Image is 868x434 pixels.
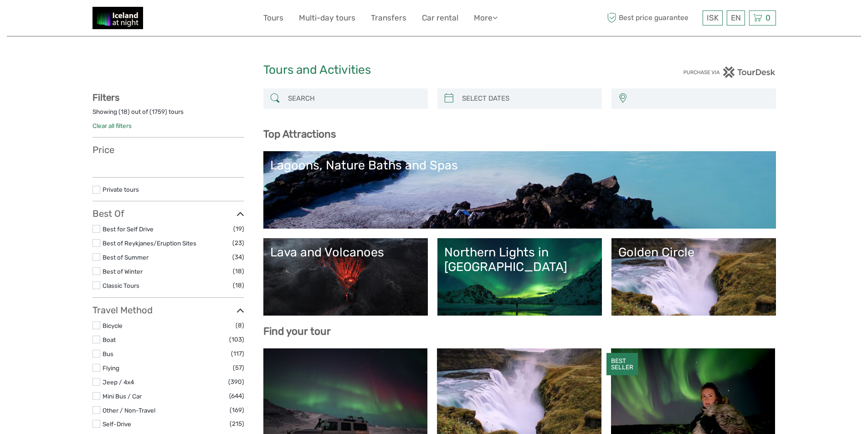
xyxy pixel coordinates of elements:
[103,240,196,247] a: Best of Reykjanes/Eruption Sites
[270,245,421,260] div: Lava and Volcanoes
[92,305,244,316] h3: Travel Method
[270,158,769,173] div: Lagoons, Nature Baths and Spas
[92,107,244,122] div: Showing ( ) out of ( ) tours
[270,245,421,309] a: Lava and Volcanoes
[92,144,244,155] h3: Price
[263,11,283,25] a: Tours
[92,7,143,29] img: 2375-0893e409-a1bb-4841-adb0-b7e32975a913_logo_small.jpg
[103,407,155,414] a: Other / Non-Travel
[707,13,719,22] span: ISK
[236,320,244,331] span: (8)
[103,282,139,289] a: Classic Tours
[606,353,638,376] div: BEST SELLER
[474,11,498,25] a: More
[103,322,123,329] a: Bicycle
[444,245,595,275] div: Northern Lights in [GEOGRAPHIC_DATA]
[230,419,244,429] span: (215)
[103,225,154,233] a: Best for Self Drive
[103,393,142,400] a: Mini Bus / Car
[121,107,128,116] label: 18
[92,122,132,129] a: Clear all filters
[263,63,605,77] h1: Tours and Activities
[683,66,776,78] img: PurchaseViaTourDesk.png
[727,10,745,26] div: EN
[263,128,336,140] b: Top Attractions
[103,350,113,357] a: Bus
[103,378,134,386] a: Jeep / 4x4
[764,13,772,22] span: 0
[233,280,244,291] span: (18)
[233,363,244,373] span: (57)
[92,208,244,219] h3: Best Of
[92,92,119,103] strong: Filters
[371,11,406,25] a: Transfers
[284,91,423,107] input: SEARCH
[103,186,139,193] a: Private tours
[444,245,595,309] a: Northern Lights in [GEOGRAPHIC_DATA]
[103,254,149,261] a: Best of Summer
[618,245,769,260] div: Golden Circle
[618,245,769,309] a: Golden Circle
[299,11,355,25] a: Multi-day tours
[103,364,119,372] a: Flying
[233,266,244,276] span: (18)
[263,325,331,337] b: Find your tour
[270,158,769,222] a: Lagoons, Nature Baths and Spas
[229,391,244,401] span: (644)
[152,107,165,116] label: 1759
[605,10,700,26] span: Best price guarantee
[232,252,244,262] span: (34)
[422,11,458,25] a: Car rental
[103,268,143,275] a: Best of Winter
[230,405,244,415] span: (169)
[458,91,597,107] input: SELECT DATES
[231,348,244,359] span: (117)
[233,224,244,234] span: (19)
[103,420,131,428] a: Self-Drive
[103,336,116,343] a: Boat
[232,238,244,248] span: (23)
[228,377,244,387] span: (390)
[229,334,244,345] span: (103)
